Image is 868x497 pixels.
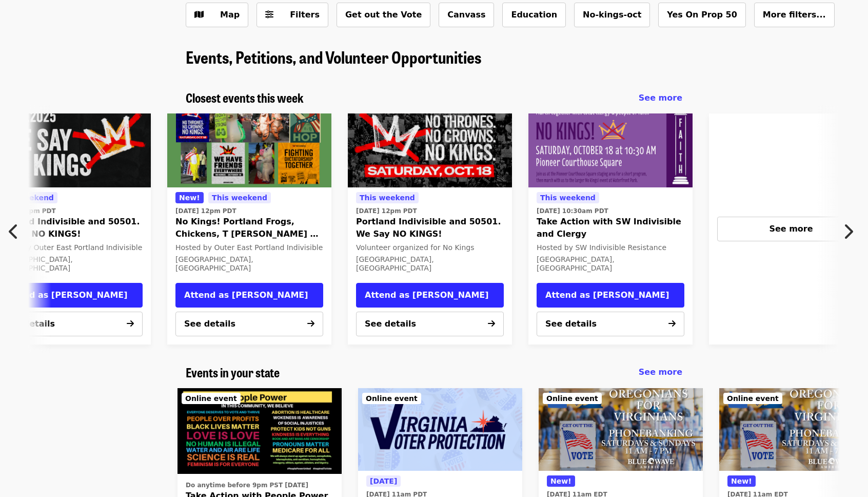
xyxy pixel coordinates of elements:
span: Events in your state [186,363,280,381]
span: No Kings! Portland Frogs, Chickens, T [PERSON_NAME] & Unicorns, Come One, Come All! [175,216,323,240]
button: More filters... [754,3,835,27]
button: Filters (0 selected) [257,3,328,27]
span: This weekend [212,194,267,202]
i: arrow-right icon [307,319,314,329]
i: chevron-right icon [843,222,853,241]
button: Yes On Prop 50 [658,3,746,27]
span: This weekend [540,194,596,202]
a: Closest events this week [186,90,304,105]
i: chevron-left icon [9,222,19,241]
span: New! [550,477,571,485]
i: arrow-right icon [488,319,495,329]
a: No Kings! Portland Frogs, Chickens, T Rex & Unicorns, Come One, Come All! [167,102,331,188]
span: See more [639,367,682,377]
img: Portland Indivisible and 50501. We Say NO KINGS! organized by No Kings [348,102,512,188]
span: Portland Indivisible and 50501. We Say NO KINGS! [356,216,504,240]
button: Attend as [PERSON_NAME] [356,283,504,308]
span: Filters [290,10,320,20]
span: See details [545,319,597,329]
span: More filters... [763,10,826,20]
span: Online event [727,394,779,403]
div: [GEOGRAPHIC_DATA], [GEOGRAPHIC_DATA] [537,255,684,273]
button: Attend as [PERSON_NAME] [537,283,684,308]
img: Take Action with People Power United Oregon organized by People Power United [177,388,342,474]
button: See more [717,217,865,241]
a: See details for "Take Action with SW Indivisible and Clergy" [537,192,684,275]
span: See details [365,319,416,329]
span: See details [184,319,235,329]
span: Closest events this week [186,88,304,106]
span: Do anytime before 9pm PST [DATE] [186,482,308,489]
img: Take Action with SW Indivisible and Clergy organized by SW Indivisible Resistance [528,102,693,188]
span: Attend as [PERSON_NAME] [184,289,314,301]
span: Hosted by SW Indivisible Resistance [537,243,666,252]
button: No-kings-oct [574,3,650,27]
span: See more [769,224,813,234]
div: Closest events this week [177,90,691,105]
span: See more [639,93,682,103]
div: [GEOGRAPHIC_DATA], [GEOGRAPHIC_DATA] [356,255,504,273]
i: arrow-right icon [668,319,676,329]
a: Oregon for Virginia: Protect the Vote Phonebank [358,385,522,471]
button: Get out the Vote [337,3,430,27]
time: [DATE] 12pm PDT [175,206,236,216]
img: No Kings! Portland Frogs, Chickens, T Rex & Unicorns, Come One, Come All! organized by Outer East... [167,102,331,188]
span: Hosted by Outer East Portland Indivisible [175,243,323,252]
span: Attend as [PERSON_NAME] [4,289,134,301]
button: Canvass [439,3,494,27]
span: Online event [185,394,237,403]
a: See more [639,366,682,378]
span: Attend as [PERSON_NAME] [545,289,676,301]
span: Attend as [PERSON_NAME] [365,289,495,301]
button: Next item [834,217,868,246]
img: Oregon for Virginia: Protect the Vote Phonebank organized by Spanberger for Governor [358,385,522,471]
span: Volunteer organized for No Kings [356,243,475,252]
a: Take Action with People Power United Oregon [177,388,342,474]
span: Map [220,10,240,20]
i: arrow-right icon [127,319,134,329]
span: Take Action with SW Indivisible and Clergy [537,216,684,240]
img: GOTV Phone Bank with Blue Wave America! organized by BlueWave Virginia [539,385,703,471]
time: [DATE] 10:30am PDT [537,206,608,216]
span: Events, Petitions, and Volunteer Opportunities [186,45,481,69]
span: [DATE] [370,477,397,485]
button: See details [175,312,323,336]
span: New! [731,477,752,485]
span: This weekend [360,194,415,202]
a: See more [639,92,682,104]
a: GOTV Phone Bank with Blue Wave America! [539,385,703,471]
button: Education [502,3,566,27]
button: Show map view [186,3,248,27]
a: Portland Indivisible and 50501. We Say NO KINGS! [348,102,512,188]
a: See details for "Portland Indivisible and 50501. We Say NO KINGS!" [356,192,504,275]
button: Attend as [PERSON_NAME] [175,283,323,308]
span: New! [179,194,200,202]
a: See details for "No Kings! Portland Frogs, Chickens, T Rex & Unicorns, Come One, Come All!" [175,192,323,275]
button: See details [537,312,684,336]
a: Events in your state [186,365,280,380]
div: [GEOGRAPHIC_DATA], [GEOGRAPHIC_DATA] [175,255,323,273]
time: [DATE] 12pm PDT [356,206,417,216]
i: map icon [194,10,204,20]
span: Online event [546,394,598,403]
div: Events in your state [177,365,691,380]
a: Take Action with SW Indivisible and Clergy [528,102,693,188]
i: sliders-h icon [265,10,273,20]
span: Online event [366,394,418,403]
button: See details [356,312,504,336]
